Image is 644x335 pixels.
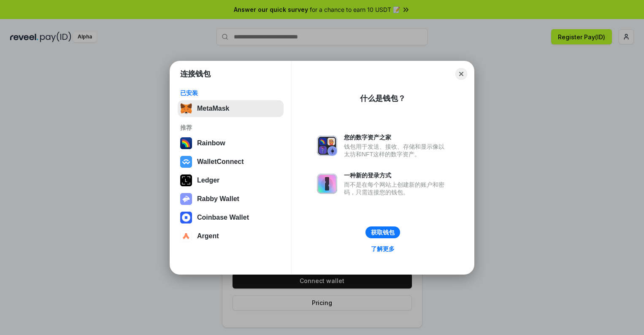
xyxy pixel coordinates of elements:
img: svg+xml,%3Csvg%20width%3D%22120%22%20height%3D%22120%22%20viewBox%3D%220%200%20120%20120%22%20fil... [180,137,192,149]
img: svg+xml,%3Csvg%20width%3D%2228%22%20height%3D%2228%22%20viewBox%3D%220%200%2028%2028%22%20fill%3D... [180,156,192,168]
div: 了解更多 [371,245,395,253]
h1: 连接钱包 [180,69,211,79]
button: Rainbow [178,135,284,152]
img: svg+xml,%3Csvg%20fill%3D%22none%22%20height%3D%2233%22%20viewBox%3D%220%200%2035%2033%22%20width%... [180,103,192,114]
div: 什么是钱包？ [360,93,406,103]
div: Rainbow [197,139,225,147]
div: 钱包用于发送、接收、存储和显示像以太坊和NFT这样的数字资产。 [344,143,449,158]
button: MetaMask [178,100,284,117]
button: Coinbase Wallet [178,209,284,226]
div: 您的数字资产之家 [344,133,449,141]
img: svg+xml,%3Csvg%20width%3D%2228%22%20height%3D%2228%22%20viewBox%3D%220%200%2028%2028%22%20fill%3D... [180,230,192,242]
div: MetaMask [197,105,229,112]
button: 获取钱包 [365,226,400,238]
button: Rabby Wallet [178,191,284,207]
div: Rabby Wallet [197,195,239,203]
img: svg+xml,%3Csvg%20xmlns%3D%22http%3A%2F%2Fwww.w3.org%2F2000%2Fsvg%22%20width%3D%2228%22%20height%3... [180,174,192,186]
div: WalletConnect [197,158,244,166]
button: WalletConnect [178,153,284,170]
a: 了解更多 [366,243,400,254]
div: 已安装 [180,89,281,97]
div: Argent [197,232,219,240]
button: Argent [178,228,284,245]
img: svg+xml,%3Csvg%20xmlns%3D%22http%3A%2F%2Fwww.w3.org%2F2000%2Fsvg%22%20fill%3D%22none%22%20viewBox... [317,174,337,194]
div: 获取钱包 [371,229,395,236]
img: svg+xml,%3Csvg%20xmlns%3D%22http%3A%2F%2Fwww.w3.org%2F2000%2Fsvg%22%20fill%3D%22none%22%20viewBox... [317,136,337,156]
button: Ledger [178,172,284,189]
img: svg+xml,%3Csvg%20width%3D%2228%22%20height%3D%2228%22%20viewBox%3D%220%200%2028%2028%22%20fill%3D... [180,212,192,223]
button: Close [455,68,467,80]
div: 一种新的登录方式 [344,172,449,179]
div: Ledger [197,177,219,184]
div: Coinbase Wallet [197,214,249,221]
div: 而不是在每个网站上创建新的账户和密码，只需连接您的钱包。 [344,181,449,196]
img: svg+xml,%3Csvg%20xmlns%3D%22http%3A%2F%2Fwww.w3.org%2F2000%2Fsvg%22%20fill%3D%22none%22%20viewBox... [180,193,192,205]
div: 推荐 [180,124,281,131]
